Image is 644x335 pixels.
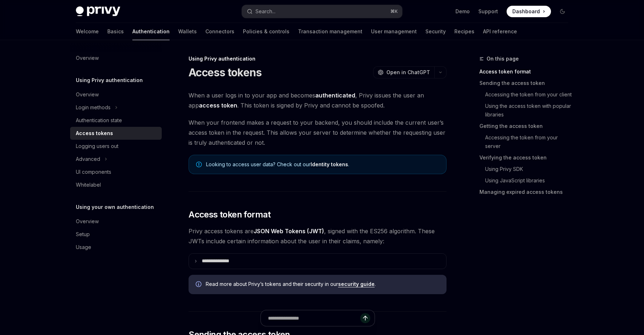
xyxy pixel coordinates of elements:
span: Looking to access user data? Check out our . [206,161,439,168]
a: Wallets [178,23,197,40]
div: Advanced [76,155,100,163]
span: Access token format [189,209,271,220]
button: Search...⌘K [242,5,402,18]
div: Usage [76,243,91,252]
button: Login methods [70,101,162,114]
div: Logging users out [76,142,118,150]
a: API reference [483,23,517,40]
div: Overview [76,217,99,226]
div: Overview [76,54,99,62]
a: Setup [70,228,162,241]
a: Basics [107,23,124,40]
span: Privy access tokens are , signed with the ES256 algorithm. These JWTs include certain information... [189,226,447,246]
h5: Using Privy authentication [76,76,143,85]
a: security guide [338,281,375,287]
a: Getting the access token [479,120,574,132]
div: UI components [76,168,111,176]
svg: Info [196,281,203,288]
a: Security [425,23,446,40]
div: Login methods [76,103,111,112]
input: Ask a question... [268,310,360,326]
a: Usage [70,241,162,254]
a: Logging users out [70,140,162,153]
a: Access tokens [70,127,162,140]
button: Advanced [70,153,162,166]
strong: authenticated [315,92,355,99]
a: Accessing the token from your server [479,132,574,152]
strong: access token [199,102,237,109]
a: Using Privy SDK [479,163,574,175]
a: Managing expired access tokens [479,186,574,198]
span: When your frontend makes a request to your backend, you should include the current user’s access ... [189,118,447,148]
a: Access token format [479,66,574,77]
span: ⌘ K [390,9,398,14]
a: Overview [70,215,162,228]
a: Verifying the access token [479,152,574,163]
a: Whitelabel [70,178,162,191]
a: Demo [455,8,470,15]
div: Search... [255,7,275,16]
a: Using the access token with popular libraries [479,100,574,120]
svg: Note [196,162,202,167]
a: Dashboard [507,6,551,17]
div: Using Privy authentication [189,55,447,62]
a: Connectors [205,23,234,40]
a: Transaction management [298,23,362,40]
a: Overview [70,88,162,101]
a: Authentication [132,23,170,40]
button: Toggle dark mode [557,6,568,17]
a: Support [478,8,498,15]
div: Overview [76,90,99,99]
a: Welcome [76,23,99,40]
h1: Access tokens [189,66,262,79]
button: Open in ChatGPT [373,66,434,78]
div: Whitelabel [76,181,101,189]
img: dark logo [76,6,120,16]
a: Identity tokens [311,161,348,168]
h5: Using your own authentication [76,203,154,211]
a: Using JavaScript libraries [479,175,574,186]
span: Read more about Privy’s tokens and their security in our . [206,281,439,288]
a: Policies & controls [243,23,289,40]
a: User management [371,23,417,40]
a: Overview [70,52,162,64]
span: When a user logs in to your app and becomes , Privy issues the user an app . This token is signed... [189,90,447,110]
span: Open in ChatGPT [386,69,430,76]
a: Accessing the token from your client [479,89,574,100]
a: Authentication state [70,114,162,127]
span: On this page [487,54,519,63]
div: Access tokens [76,129,113,138]
a: Recipes [454,23,474,40]
div: Setup [76,230,90,239]
a: Sending the access token [479,77,574,89]
span: Dashboard [512,8,540,15]
button: Send message [360,313,370,323]
div: Authentication state [76,116,122,125]
a: UI components [70,166,162,178]
a: JSON Web Tokens (JWT) [254,228,324,235]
